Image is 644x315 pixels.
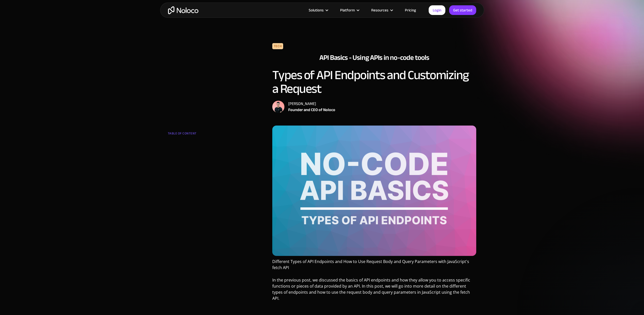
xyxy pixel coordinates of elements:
a: Pricing [399,7,422,13]
div: Resources [371,7,388,13]
div: Resources [365,7,399,13]
a: home [168,6,198,14]
a: Get started [449,5,476,15]
div: Platform [334,7,365,13]
div: Platform [340,7,355,13]
div: Solutions [309,7,324,13]
div: Founder and CEO of Noloco [288,107,335,113]
div: Solutions [302,7,334,13]
div: Tech [272,43,283,49]
h2: API Basics - Using APIs in no-code tools [319,53,429,62]
p: Different Types of API Endpoints and How to Use Request Body and Query Parameters with JavaScript... [272,258,476,274]
div: TABLE OF CONTENT [168,130,229,140]
div: [PERSON_NAME] [288,101,335,107]
a: API Basics - Using APIs in no-code tools [319,53,429,68]
p: In the previous post, we discussed the basics of API endpoints and how they allow you to access s... [272,277,476,305]
h1: Types of API Endpoints and Customizing a Request [272,68,476,96]
a: Login [429,5,445,15]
